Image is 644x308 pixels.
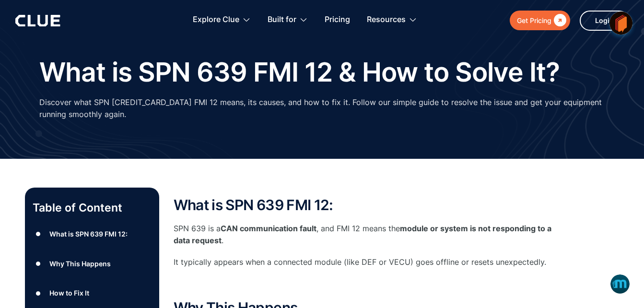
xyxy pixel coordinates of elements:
[193,5,251,35] div: Explore Clue
[49,287,89,299] div: How to Fix It
[33,257,152,271] a: ●Why This Happens
[510,11,570,30] a: Get Pricing
[551,14,566,26] div: 
[580,11,629,31] a: Login
[33,286,152,300] a: ●How to Fix It
[221,224,316,233] strong: CAN communication fault
[174,278,557,290] p: ‍
[325,5,350,35] a: Pricing
[33,286,44,300] div: ●
[33,227,44,241] div: ●
[268,5,308,35] div: Built for
[39,96,605,120] p: Discover what SPN [CREDIT_CARD_DATA] FMI 12 means, its causes, and how to fix it. Follow our simp...
[367,5,406,35] div: Resources
[33,227,152,241] a: ●What is SPN 639 FMI 12:
[39,58,560,87] h1: What is SPN 639 FMI 12 & How to Solve It?
[33,257,44,271] div: ●
[367,5,417,35] div: Resources
[193,5,239,35] div: Explore Clue
[33,200,152,215] p: Table of Content
[268,5,296,35] div: Built for
[174,223,557,247] p: SPN 639 is a , and FMI 12 means the .
[517,14,551,26] div: Get Pricing
[174,197,557,213] h2: What is SPN 639 FMI 12:
[49,258,111,270] div: Why This Happens
[174,256,557,268] p: It typically appears when a connected module (like DEF or VECU) goes offline or resets unexpectedly.
[49,228,128,240] div: What is SPN 639 FMI 12:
